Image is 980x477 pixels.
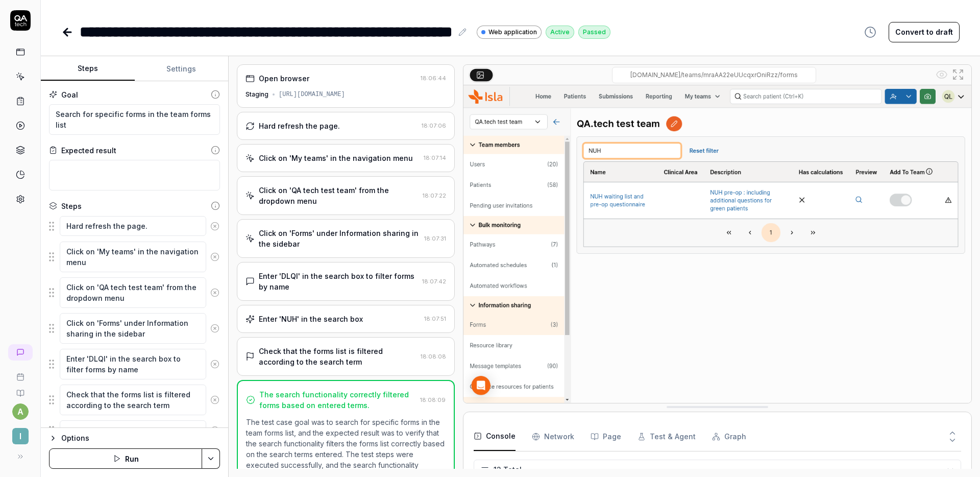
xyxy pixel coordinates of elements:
button: Remove step [206,282,224,303]
button: Remove step [206,216,224,236]
time: 18:07:22 [423,192,446,199]
time: 18:07:06 [422,122,446,129]
button: Network [532,422,574,451]
time: 18:07:31 [424,235,446,242]
button: I [4,420,36,446]
a: Web application [477,25,542,39]
button: Open in full screen [950,66,966,83]
div: Staging [246,90,268,99]
div: Options [61,432,220,444]
time: 18:07:14 [424,154,446,161]
time: 18:07:51 [424,315,446,322]
button: Remove step [206,247,224,267]
button: View version history [858,22,883,42]
div: Suggestions [49,277,220,308]
button: Test & Agent [638,422,696,451]
div: Steps [61,201,82,211]
div: Open browser [259,73,309,84]
button: Remove step [206,354,224,374]
div: Suggestions [49,241,220,273]
div: Enter 'NUH' in the search box [259,314,363,324]
button: Remove step [206,420,224,441]
button: Settings [135,57,229,81]
time: 18:07:42 [422,278,446,285]
button: Remove step [206,318,224,339]
button: Options [49,432,220,444]
time: 18:08:08 [421,353,446,360]
button: Steps [41,57,135,81]
button: Show all interative elements [934,66,950,83]
img: Screenshot [463,85,971,403]
div: The search functionality correctly filtered forms based on entered terms. [259,389,416,411]
div: Suggestions [49,216,220,237]
span: I [12,428,29,444]
a: New conversation [8,344,33,361]
div: Suggestions [49,384,220,416]
button: Remove step [206,390,224,410]
a: Book a call with us [4,365,36,381]
div: Hard refresh the page. [259,121,340,131]
div: Suggestions [49,348,220,380]
time: 18:08:09 [420,396,446,403]
button: Run [49,448,202,469]
div: Click on 'Forms' under Information sharing in the sidebar [259,228,420,249]
div: Active [546,26,574,39]
button: Convert to draft [889,22,960,42]
div: Goal [61,89,78,100]
button: Console [474,422,516,451]
div: Suggestions [49,313,220,344]
span: Web application [488,28,537,37]
div: Click on 'My teams' in the navigation menu [259,153,413,163]
button: a [12,403,29,420]
button: Page [591,422,621,451]
button: Graph [712,422,746,451]
div: Expected result [61,145,116,156]
time: 18:06:44 [421,75,446,82]
div: Passed [578,26,610,39]
div: Click on 'QA tech test team' from the dropdown menu [259,185,419,206]
div: [URL][DOMAIN_NAME] [279,90,345,99]
div: Check that the forms list is filtered according to the search term [259,346,416,367]
div: Suggestions [49,420,220,441]
a: Documentation [4,381,36,397]
div: Enter 'DLQI' in the search box to filter forms by name [259,271,418,292]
